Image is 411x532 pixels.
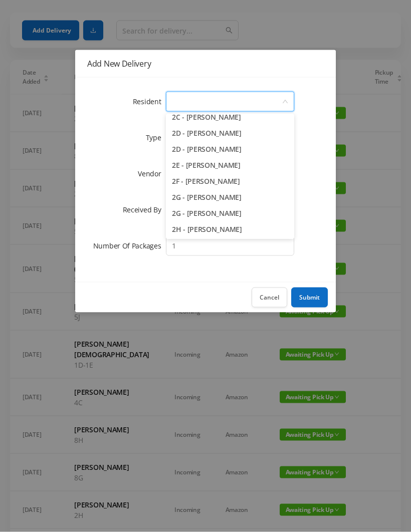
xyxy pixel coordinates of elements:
label: Received By [123,205,166,214]
li: 2G - [PERSON_NAME] [166,190,294,206]
li: 2E - [PERSON_NAME] [166,158,294,174]
button: Submit [291,288,328,308]
form: Add New Delivery [87,90,324,258]
label: Number Of Packages [93,241,166,250]
i: icon: down [282,99,288,106]
li: 2H - [PERSON_NAME] [166,222,294,238]
li: 2F - [PERSON_NAME] [166,174,294,190]
div: Add New Delivery [87,58,324,69]
li: 2D - [PERSON_NAME] [166,126,294,142]
li: 2G - [PERSON_NAME] [166,206,294,222]
label: Type [146,133,166,142]
li: 2D - [PERSON_NAME] [166,142,294,158]
label: Resident [133,97,166,106]
li: 2H - [PERSON_NAME] [166,238,294,254]
button: Cancel [252,288,287,308]
label: Vendor [138,169,166,178]
li: 2C - [PERSON_NAME] [166,110,294,126]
